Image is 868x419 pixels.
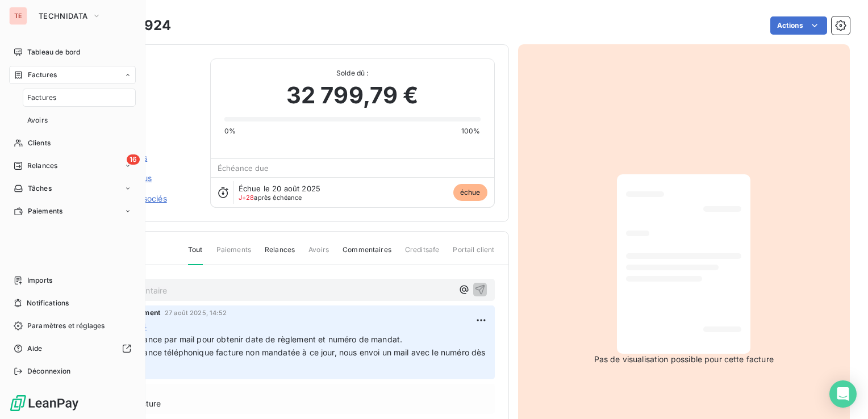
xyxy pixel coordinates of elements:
span: J+28 [239,194,254,202]
div: TE [9,7,27,25]
span: Portail client [453,245,494,264]
span: Clients [28,138,51,148]
span: 100% [461,126,481,136]
span: Tâches [28,183,52,194]
button: Actions [770,16,827,35]
span: Paiements [216,245,251,264]
span: après échéance [239,194,302,201]
span: 16 [127,154,140,165]
span: MCO_[DATE] : Relance par mail pour obtenir date de règlement et numéro de mandat. MCO_[DATE] : Re... [76,334,488,370]
span: Factures [27,93,56,103]
span: Factures [28,70,57,80]
span: Solde dû : [224,68,481,78]
span: Pas de visualisation possible pour cette facture [594,354,774,365]
span: TECHNIDATA [39,11,87,20]
span: Paramètres et réglages [27,321,105,331]
span: Notifications [27,298,69,308]
span: Relances [265,245,295,264]
span: Échéance due [218,164,269,173]
span: Échue le 20 août 2025 [239,184,320,193]
div: Open Intercom Messenger [829,380,857,408]
span: Tout [188,245,203,265]
span: Commentaires [343,245,391,264]
span: échue [453,184,487,201]
img: Logo LeanPay [9,394,80,412]
span: Aide [27,343,43,354]
span: 32 799,79 € [286,78,419,112]
span: Avoirs [27,115,48,125]
span: Déconnexion [27,366,71,376]
span: Imports [27,275,52,286]
span: Relances [27,161,57,171]
span: 27 août 2025, 14:52 [165,309,227,316]
span: Creditsafe [405,245,440,264]
span: Paiements [28,206,62,216]
a: Aide [9,340,136,358]
span: Tableau de bord [27,47,80,57]
span: Avoirs [308,245,329,264]
span: 0% [224,126,236,136]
